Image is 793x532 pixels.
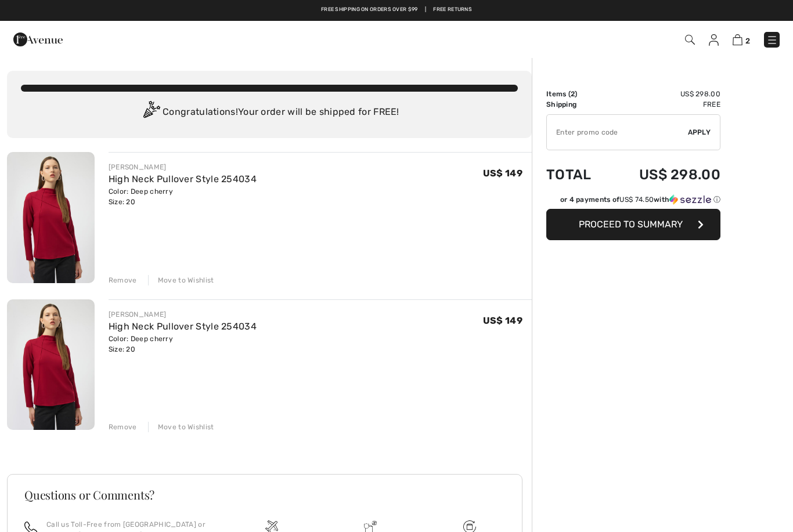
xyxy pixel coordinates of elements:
[13,28,63,51] img: 1ère Avenue
[109,162,257,172] div: [PERSON_NAME]
[560,194,720,205] div: or 4 payments of with
[7,152,95,283] img: High Neck Pullover Style 254034
[546,155,608,194] td: Total
[745,37,750,45] span: 2
[619,196,654,204] span: US$ 74.50
[13,33,63,44] a: 1ère Avenue
[109,275,137,285] div: Remove
[483,168,522,179] span: US$ 149
[547,115,688,150] input: Promo code
[321,6,418,14] a: Free shipping on orders over $99
[766,34,778,46] img: Menu
[21,101,518,124] div: Congratulations! Your order will be shipped for FREE!
[109,186,257,207] div: Color: Deep cherry Size: 20
[7,299,95,430] img: High Neck Pullover Style 254034
[709,34,719,46] img: My Info
[148,422,214,432] div: Move to Wishlist
[733,34,742,45] img: Shopping Bag
[579,219,683,230] span: Proceed to Summary
[608,155,720,194] td: US$ 298.00
[546,99,608,110] td: Shipping
[148,275,214,285] div: Move to Wishlist
[109,173,257,184] a: High Neck Pullover Style 254034
[546,89,608,99] td: Items ( )
[608,99,720,110] td: Free
[139,101,163,124] img: Congratulation2.svg
[546,194,720,209] div: or 4 payments ofUS$ 74.50withSezzle Click to learn more about Sezzle
[685,35,695,45] img: Search
[109,422,137,432] div: Remove
[733,32,750,46] a: 2
[433,6,472,14] a: Free Returns
[109,321,257,332] a: High Neck Pullover Style 254034
[608,89,720,99] td: US$ 298.00
[24,489,505,501] h3: Questions or Comments?
[688,127,711,137] span: Apply
[483,315,522,326] span: US$ 149
[109,334,257,354] div: Color: Deep cherry Size: 20
[109,309,257,320] div: [PERSON_NAME]
[425,6,426,14] span: |
[669,194,711,205] img: Sezzle
[546,209,720,240] button: Proceed to Summary
[571,90,575,98] span: 2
